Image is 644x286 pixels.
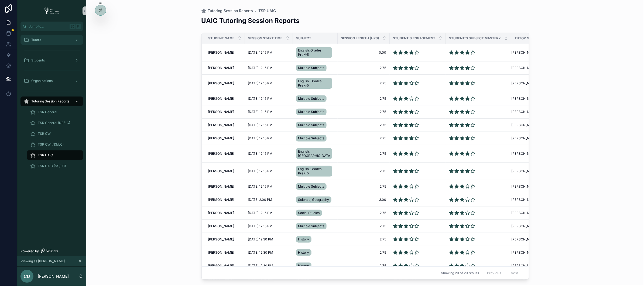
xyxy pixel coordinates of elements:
[341,250,386,255] a: 2.75
[248,250,273,255] span: [DATE] 12:30 PM
[512,97,545,101] a: [PERSON_NAME]
[296,147,334,160] a: English, [GEOGRAPHIC_DATA]
[341,110,386,114] span: 2.75
[27,140,83,149] a: TSR CW (NS/LC)
[208,264,242,268] a: [PERSON_NAME]
[512,110,538,114] span: [PERSON_NAME]
[17,31,86,178] div: scrollable content
[296,248,334,257] a: History
[24,273,30,280] span: CD
[208,184,234,189] span: [PERSON_NAME]
[296,134,334,143] a: Multiple Subjects
[208,136,242,140] a: [PERSON_NAME]
[248,198,290,202] a: [DATE] 2:00 PM
[393,36,436,40] span: Student's Engagement
[298,110,324,114] span: Multiple Subjects
[298,167,330,175] span: English, Grades PreK-5
[512,66,545,70] a: [PERSON_NAME]
[296,121,334,129] a: Multiple Subjects
[208,123,242,127] a: [PERSON_NAME]
[208,250,234,255] span: [PERSON_NAME]
[512,237,538,242] span: [PERSON_NAME]
[512,169,538,173] span: [PERSON_NAME]
[259,8,276,13] a: TSR UAIC
[341,97,386,101] a: 2.75
[248,97,273,101] span: [DATE] 12:15 PM
[512,198,538,202] span: [PERSON_NAME]
[201,8,253,13] a: Tutoring Session Reports
[341,50,386,55] span: 0.00
[298,264,309,268] span: History
[298,250,309,255] span: History
[38,153,53,157] span: TSR UAIC
[512,81,545,85] a: [PERSON_NAME]
[512,50,538,55] span: [PERSON_NAME]
[298,198,329,202] span: Science, Geography
[248,264,290,268] a: [DATE] 12:30 PM
[248,81,273,85] span: [DATE] 12:15 PM
[296,77,334,90] a: English, Grades PreK-5
[512,81,538,85] span: [PERSON_NAME]
[248,136,273,140] span: [DATE] 12:15 PM
[208,169,234,173] span: [PERSON_NAME]
[248,136,290,140] a: [DATE] 12:15 PM
[208,110,234,114] span: [PERSON_NAME]
[208,237,242,242] a: [PERSON_NAME]
[341,184,386,189] span: 2.75
[208,264,234,268] span: [PERSON_NAME]
[208,198,242,202] a: [PERSON_NAME]
[248,123,273,127] span: [DATE] 12:15 PM
[248,184,273,189] span: [DATE] 12:15 PM
[20,249,39,253] span: Powered by
[208,66,234,70] span: [PERSON_NAME]
[512,224,545,228] a: [PERSON_NAME]
[248,110,290,114] a: [DATE] 12:15 PM
[512,250,538,255] span: [PERSON_NAME]
[208,81,234,85] span: [PERSON_NAME]
[20,56,83,65] a: Students
[341,169,386,173] a: 2.75
[341,151,386,156] a: 2.75
[512,123,545,127] a: [PERSON_NAME]
[512,151,538,156] span: [PERSON_NAME]
[341,123,386,127] a: 2.75
[341,224,386,228] span: 2.75
[248,211,290,215] a: [DATE] 12:15 PM
[296,36,311,40] span: Subject
[248,36,283,40] span: Session Start Time
[512,136,545,140] a: [PERSON_NAME]
[248,123,290,127] a: [DATE] 12:15 PM
[296,94,334,103] a: Multiple Subjects
[341,237,386,242] span: 2.75
[38,142,64,147] span: TSR CW (NS/LC)
[512,110,545,114] a: [PERSON_NAME]
[208,184,242,189] a: [PERSON_NAME]
[248,237,290,242] a: [DATE] 12:30 PM
[248,66,273,70] span: [DATE] 12:15 PM
[248,66,290,70] a: [DATE] 12:15 PM
[512,250,545,255] a: [PERSON_NAME]
[341,198,386,202] a: 3.00
[20,35,83,45] a: Tutors
[341,264,386,268] a: 2.75
[38,132,51,136] span: TSR CW
[298,48,330,57] span: English, Grades PreK-5
[296,165,334,178] a: English, Grades PreK-5
[38,274,69,279] p: [PERSON_NAME]
[27,161,83,171] a: TSR UAIC (NS/LC)
[296,195,334,204] a: Science, Geography
[248,224,290,228] a: [DATE] 12:15 PM
[298,224,324,228] span: Multiple Subjects
[208,97,234,101] span: [PERSON_NAME]
[208,224,234,228] span: [PERSON_NAME]
[512,151,545,156] a: [PERSON_NAME]
[298,97,324,101] span: Multiple Subjects
[296,108,334,116] a: Multiple Subjects
[296,209,334,217] a: Social Studies
[341,81,386,85] span: 2.75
